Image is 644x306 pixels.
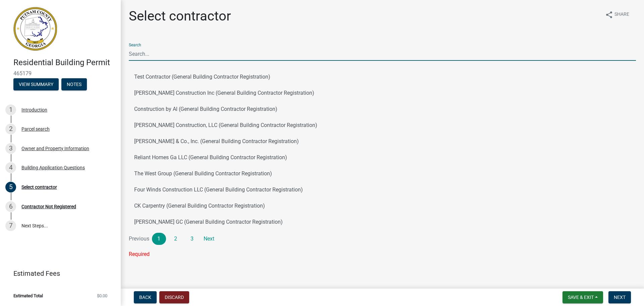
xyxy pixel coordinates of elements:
button: shareShare [600,8,635,21]
a: 1 [152,233,166,245]
button: Construction by Al (General Building Contractor Registration) [129,101,636,117]
a: 2 [169,233,183,245]
button: Discard [159,291,189,303]
i: share [605,11,613,19]
a: Estimated Fees [5,267,110,280]
button: Reliant Homes Ga LLC (General Building Contractor Registration) [129,149,636,166]
img: Putnam County, Georgia [13,7,57,51]
div: 2 [5,124,16,134]
span: Estimated Total [13,294,43,298]
button: Save & Exit [562,291,603,303]
nav: Page navigation [129,233,636,245]
span: Save & Exit [568,295,594,300]
a: 3 [185,233,199,245]
h1: Select contractor [129,8,231,24]
span: 465179 [13,70,107,77]
button: Test Contractor (General Building Contractor Registration) [129,69,636,85]
button: [PERSON_NAME] Construction Inc (General Building Contractor Registration) [129,85,636,101]
button: CK Carpentry (General Building Contractor Registration) [129,198,636,214]
button: Back [134,291,157,303]
div: Introduction [21,107,47,112]
button: Notes [61,78,87,90]
div: Owner and Property Information [21,146,89,151]
div: Select contractor [21,185,57,189]
button: The West Group (General Building Contractor Registration) [129,166,636,182]
h4: Residential Building Permit [13,58,115,68]
div: 7 [5,220,16,231]
span: $0.00 [97,294,107,298]
div: 6 [5,201,16,212]
div: 5 [5,182,16,192]
div: Parcel search [21,127,50,131]
button: [PERSON_NAME] Construction, LLC (General Building Contractor Registration) [129,117,636,133]
div: Contractor Not Registered [21,204,76,209]
span: Share [614,11,629,19]
div: Building Application Questions [21,165,85,170]
button: Four Winds Construction LLC (General Building Contractor Registration) [129,182,636,198]
div: 4 [5,162,16,173]
wm-modal-confirm: Summary [13,82,59,87]
div: 1 [5,104,16,115]
a: Next [202,233,216,245]
span: Next [614,295,626,300]
button: [PERSON_NAME] GC (General Building Contractor Registration) [129,214,636,230]
span: Back [139,295,151,300]
div: Required [129,250,636,258]
wm-modal-confirm: Notes [61,82,87,87]
div: 3 [5,143,16,154]
button: Next [608,291,631,303]
button: View Summary [13,78,59,90]
button: [PERSON_NAME] & Co., Inc. (General Building Contractor Registration) [129,133,636,149]
input: Search... [129,47,636,61]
